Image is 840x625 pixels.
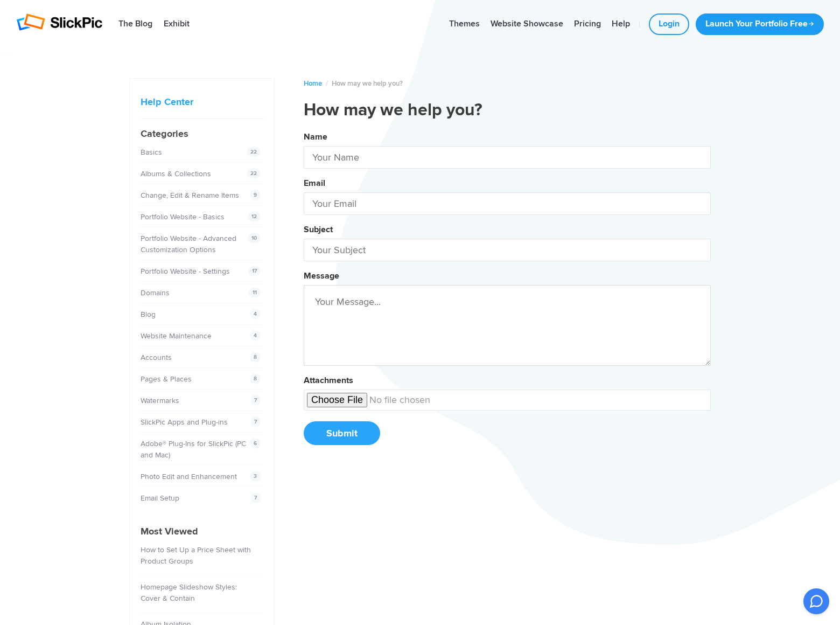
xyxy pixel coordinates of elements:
span: 7 [250,416,261,427]
span: 11 [249,287,261,298]
a: Blog [141,310,156,319]
h4: Most Viewed [141,524,263,539]
a: SlickPic Apps and Plug-ins [141,418,228,427]
span: 12 [248,211,261,222]
span: 22 [247,147,261,157]
a: Help Center [141,96,193,108]
span: 7 [250,492,261,503]
a: Accounts [141,353,172,362]
input: undefined [304,390,711,411]
label: Message [304,270,339,281]
a: Pages & Places [141,374,192,384]
input: Your Name [304,146,711,169]
h4: Categories [141,127,263,141]
a: Adobe® Plug-Ins for SlickPic (PC and Mac) [141,439,246,460]
a: Watermarks [141,396,179,405]
a: Portfolio Website - Settings [141,267,230,276]
span: How may we help you? [332,79,403,88]
span: 7 [250,395,261,406]
label: Name [304,131,327,142]
span: 4 [250,309,261,320]
span: / [326,79,328,88]
a: Email Setup [141,494,179,503]
span: 17 [248,266,261,276]
span: 10 [248,233,261,244]
span: 6 [250,438,261,449]
a: Basics [141,148,162,157]
a: Portfolio Website - Basics [141,212,225,221]
a: Albums & Collections [141,169,211,178]
a: Portfolio Website - Advanced Customization Options [141,234,236,254]
a: Change, Edit & Rename Items [141,191,239,200]
span: 8 [250,352,261,363]
a: How to Set Up a Price Sheet with Product Groups [141,545,251,566]
a: Photo Edit and Enhancement [141,472,237,481]
button: NameEmailSubjectMessageAttachmentsSubmit [304,128,711,456]
label: Email [304,178,325,189]
a: Website Maintenance [141,331,212,341]
span: 3 [250,471,261,482]
span: 22 [247,168,261,179]
input: Your Email [304,192,711,215]
span: 4 [250,330,261,341]
span: 8 [250,373,261,384]
input: Your Subject [304,239,711,261]
a: Home [304,79,322,88]
h1: How may we help you? [304,100,711,121]
label: Attachments [304,375,353,386]
a: Homepage Slideshow Styles: Cover & Contain [141,582,237,603]
label: Subject [304,224,333,235]
button: Submit [304,421,380,445]
a: Domains [141,288,170,297]
span: 9 [250,190,261,200]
